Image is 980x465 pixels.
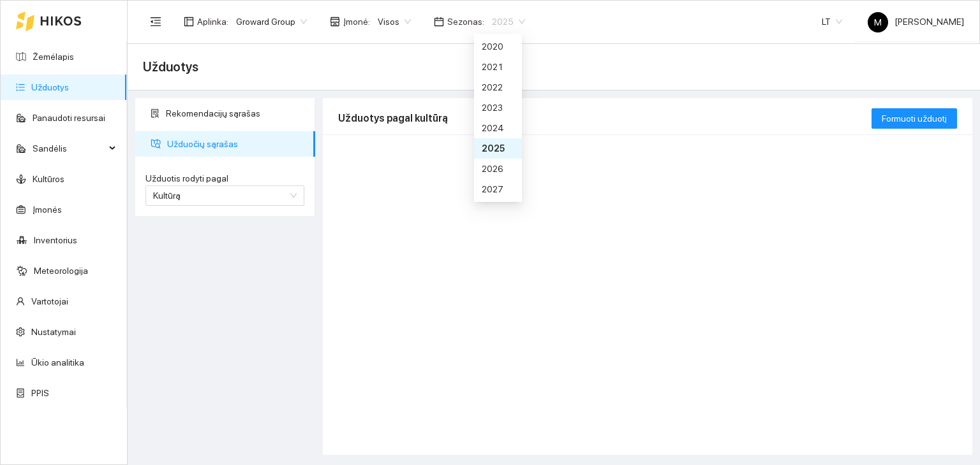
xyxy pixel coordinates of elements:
span: menu-fold [150,16,161,27]
div: 2022 [482,80,514,94]
button: Formuoti užduotį [872,108,957,129]
div: 2025 [474,138,522,159]
button: menu-fold [143,9,168,34]
div: Užduotys pagal kultūrą [338,100,872,136]
a: Vartotojai [31,296,68,306]
div: 2021 [474,57,522,77]
span: Užduočių sąrašas [167,131,305,157]
a: Panaudoti resursai [33,113,105,123]
span: Įmonė : [343,15,370,29]
div: 2025 [482,141,514,155]
div: 2023 [474,97,522,118]
span: Rekomendacijų sąrašas [166,101,305,126]
div: 2027 [482,182,514,196]
a: Nustatymai [31,327,76,337]
span: LT [822,12,842,31]
a: Ūkio analitika [31,357,84,368]
a: Kultūros [33,174,64,184]
div: 2026 [482,162,514,176]
div: 2026 [474,159,522,179]
span: Sezonas : [447,15,484,29]
span: calendar [434,17,444,27]
span: Kultūrą [153,190,181,201]
span: Visos [378,12,411,31]
span: layout [184,17,194,27]
div: 2024 [474,118,522,138]
span: Formuoti užduotį [882,111,947,125]
span: Sandėlis [33,136,105,161]
span: Aplinka : [197,15,228,29]
a: Žemėlapis [33,52,74,62]
a: Įmonės [33,204,62,215]
span: [PERSON_NAME] [868,17,964,27]
span: shop [330,17,340,27]
div: 2020 [482,39,514,54]
div: 2022 [474,77,522,97]
a: PPIS [31,388,49,398]
div: 2024 [482,121,514,135]
a: Užduotys [31,82,69,92]
div: 2027 [474,179,522,199]
span: Groward Group [236,12,307,31]
a: Inventorius [34,235,77,245]
div: 2021 [482,60,514,74]
span: solution [151,109,160,118]
div: 2023 [482,101,514,115]
span: M [874,12,882,32]
span: Užduotys [143,57,198,77]
a: Meteorologija [34,266,88,276]
span: 2025 [492,12,525,31]
label: Užduotis rodyti pagal [145,172,304,185]
div: 2020 [474,36,522,57]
